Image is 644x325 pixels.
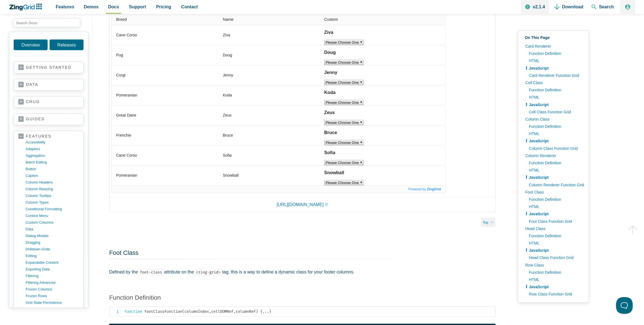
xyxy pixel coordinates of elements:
[523,189,584,196] a: Foot Class
[26,233,79,240] a: dialog modals
[124,309,142,314] span: function
[13,18,80,27] input: search input
[526,247,584,254] a: JavaScript
[84,3,99,11] span: Demos
[526,101,584,108] a: JavaScript
[523,116,584,123] a: Column Class
[26,266,79,273] a: exporting data
[14,40,48,50] a: Overview
[616,297,633,314] iframe: Toggle Customer Support
[109,268,496,276] p: Defined by the attribute on the tag, this is a way to define a dynamic class for your footer colu...
[138,269,164,276] code: foot-class
[526,290,584,298] a: Row Class Function Grid
[26,213,79,219] a: context menu
[523,225,584,232] a: Head Class
[18,82,79,88] a: data
[526,72,584,79] a: Card Renderer Function Grid
[526,86,584,94] a: Function Definition
[256,309,258,314] span: )
[109,250,138,256] a: Foot Class
[526,65,584,72] a: JavaScript
[181,3,198,11] span: Contact
[109,294,161,301] a: Function Definition
[26,293,79,300] a: frozen rows
[26,139,79,146] a: accessibility
[526,108,584,116] a: Cell Class Function Grid
[277,201,328,209] a: [URL][DOMAIN_NAME]
[260,309,262,314] span: {
[144,309,182,314] span: footClassFunction
[26,173,79,179] a: caption
[26,273,79,280] a: filtering
[26,219,79,226] a: custom columns
[526,232,584,240] a: Function Definition
[184,309,256,314] span: columnIndex cellDOMRef columnRef
[526,203,584,210] a: HTML
[26,146,79,153] a: adapters
[26,153,79,159] a: aggregation
[526,254,584,261] a: Head Class Function Grid
[108,3,119,11] span: Docs
[18,117,79,122] a: guides
[523,43,584,50] a: Card Renderer
[182,309,184,314] span: (
[26,179,79,186] a: column headers
[262,309,269,314] span: ...
[18,65,79,70] a: getting started
[156,3,171,11] span: Pricing
[269,309,271,314] span: }
[26,159,79,166] a: batch editing
[26,286,79,293] a: frozen columns
[18,134,79,139] a: features
[526,94,584,101] a: HTML
[526,196,584,203] a: Function Definition
[526,159,584,167] a: Function Definition
[26,306,79,313] a: gridlines
[526,167,584,174] a: HTML
[26,260,79,266] a: expandable content
[233,309,236,314] span: ,
[26,199,79,206] a: column types
[526,276,584,283] a: HTML
[26,300,79,306] a: grid state persistence
[526,123,584,130] a: Function Definition
[523,262,584,269] a: Row Class
[209,309,211,314] span: ,
[523,152,584,159] a: Column Renderer
[526,181,584,189] a: Column Renderer Function Grid
[56,3,74,11] span: Features
[26,253,79,260] a: editing
[26,193,79,199] a: column tooltips
[526,145,584,152] a: Column Class Function Grid
[9,4,45,11] a: ZingChart Logo. Click to return to the homepage
[26,186,79,193] a: column resizing
[526,240,584,247] a: HTML
[26,246,79,253] a: drilldown grids
[526,130,584,137] a: HTML
[526,137,584,145] a: JavaScript
[194,269,222,276] code: <zing-grid>
[526,174,584,181] a: JavaScript
[26,206,79,213] a: conditional formatting
[526,283,584,290] a: JavaScript
[526,50,584,57] a: Function Definition
[526,210,584,218] a: JavaScript
[523,79,584,86] a: Cell Class
[26,240,79,246] a: dragging
[18,99,79,105] a: crud
[129,3,146,11] span: Support
[526,218,584,225] a: Foot Class Function Grid
[526,57,584,64] a: HTML
[26,280,79,286] a: filtering advanced
[26,226,79,233] a: data
[526,269,584,276] a: Function Definition
[50,40,84,50] a: Releases
[26,166,79,173] a: button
